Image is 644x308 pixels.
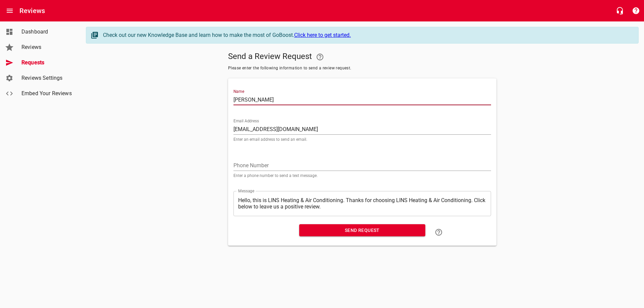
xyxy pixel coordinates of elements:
[238,197,486,210] textarea: Hello, this is LINS Heating & Air Conditioning. Thanks for choosing LINS Heating & Air Conditioni...
[312,49,328,65] a: Your Google or Facebook account must be connected to "Send a Review Request"
[233,89,244,94] label: Name
[431,224,447,240] a: Learn how to "Send a Review Request"
[21,43,72,51] span: Reviews
[233,119,259,123] label: Email Address
[228,49,496,65] h5: Send a Review Request
[305,226,420,235] span: Send Request
[21,89,72,98] span: Embed Your Reviews
[612,3,628,19] button: Live Chat
[21,59,72,67] span: Requests
[21,28,72,36] span: Dashboard
[299,224,425,237] button: Send Request
[233,174,491,178] p: Enter a phone number to send a text message.
[233,137,491,141] p: Enter an email address to send an email.
[19,5,45,16] h6: Reviews
[103,31,632,39] div: Check out our new Knowledge Base and learn how to make the most of GoBoost.
[628,3,644,19] button: Support Portal
[294,32,351,38] a: Click here to get started.
[2,3,18,19] button: Open drawer
[228,65,496,72] span: Please enter the following information to send a review request.
[21,74,72,82] span: Reviews Settings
